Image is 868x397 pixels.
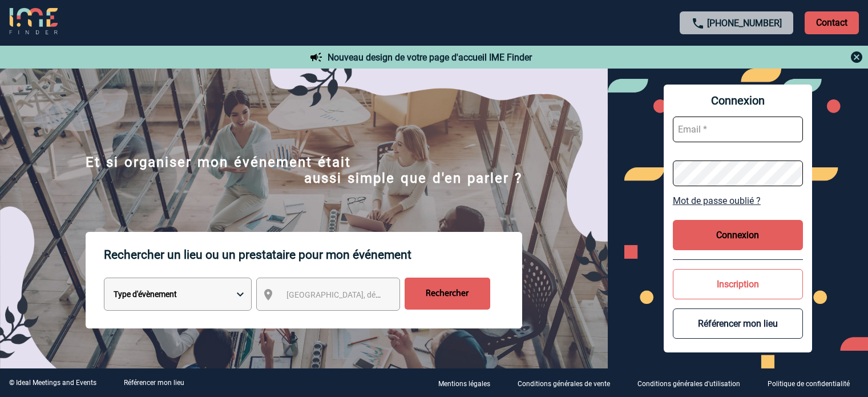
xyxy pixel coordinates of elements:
[628,378,758,388] a: Conditions générales d'utilisation
[673,269,803,299] button: Inscription
[438,380,490,388] p: Mentions légales
[518,380,610,388] p: Conditions générales de vente
[673,195,803,206] a: Mot de passe oublié ?
[673,308,803,339] button: Référencer mon lieu
[707,18,782,29] a: [PHONE_NUMBER]
[637,380,740,388] p: Conditions générales d'utilisation
[768,380,850,388] p: Politique de confidentialité
[691,17,705,30] img: call-24-px.png
[9,379,96,387] div: © Ideal Meetings and Events
[405,278,490,310] input: Rechercher
[673,220,803,250] button: Connexion
[673,94,803,107] span: Connexion
[429,378,508,388] a: Mentions légales
[286,290,445,299] span: [GEOGRAPHIC_DATA], département, région...
[673,117,803,142] input: Email *
[805,11,859,34] p: Contact
[508,378,628,388] a: Conditions générales de vente
[758,378,868,388] a: Politique de confidentialité
[124,379,184,387] a: Référencer mon lieu
[104,232,522,278] p: Rechercher un lieu ou un prestataire pour mon événement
